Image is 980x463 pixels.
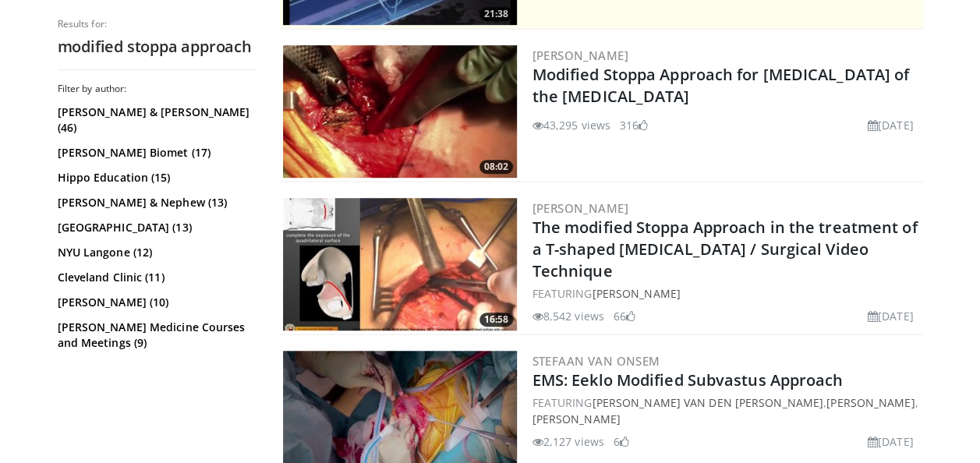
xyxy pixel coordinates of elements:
p: Results for: [58,18,256,30]
a: [PERSON_NAME] [532,48,628,63]
a: [PERSON_NAME] [826,395,915,410]
img: 9458c03b-fc20-474e-bcb8-9610b7dd034a.300x170_q85_crop-smart_upscale.jpg [283,198,517,330]
a: NYU Langone (12) [58,245,253,260]
h3: Filter by author: [58,83,256,95]
a: 16:58 [283,198,517,330]
a: [PERSON_NAME] VAN DEN [PERSON_NAME] [592,395,823,410]
li: 2,127 views [532,433,604,450]
li: [DATE] [868,308,914,324]
a: [PERSON_NAME] Medicine Courses and Meetings (9) [58,320,253,351]
li: 8,542 views [532,308,604,324]
span: 16:58 [479,313,513,327]
a: [PERSON_NAME] [592,286,680,301]
a: EMS: Eeklo Modified Subvastus Approach [532,369,844,391]
a: [PERSON_NAME] & Nephew (13) [58,195,253,210]
li: 6 [614,433,629,450]
a: [PERSON_NAME] [532,412,621,426]
li: [DATE] [868,433,914,450]
span: 08:02 [479,160,513,174]
li: 43,295 views [532,117,610,133]
li: 66 [614,308,635,324]
a: The modified Stoppa Approach in the treatment of a T-shaped [MEDICAL_DATA] / Surgical Video Techn... [532,217,918,281]
img: f3295678-8bed-4037-ac70-87846832ee0b.300x170_q85_crop-smart_upscale.jpg [283,45,517,178]
a: [GEOGRAPHIC_DATA] (13) [58,220,253,235]
li: [DATE] [868,117,914,133]
h2: modified stoppa approach [58,37,256,57]
a: [PERSON_NAME] (10) [58,295,253,310]
a: 08:02 [283,45,517,178]
a: [PERSON_NAME] Biomet (17) [58,145,253,161]
a: Cleveland Clinic (11) [58,270,253,285]
span: 21:38 [479,7,513,21]
a: stefaan van onsem [532,353,660,369]
a: Hippo Education (15) [58,170,253,186]
div: FEATURING , , [532,394,920,427]
div: FEATURING [532,285,920,302]
a: Modified Stoppa Approach for [MEDICAL_DATA] of the [MEDICAL_DATA] [532,64,910,107]
li: 316 [620,117,648,133]
a: [PERSON_NAME] & [PERSON_NAME] (46) [58,104,253,136]
a: [PERSON_NAME] [532,200,628,216]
